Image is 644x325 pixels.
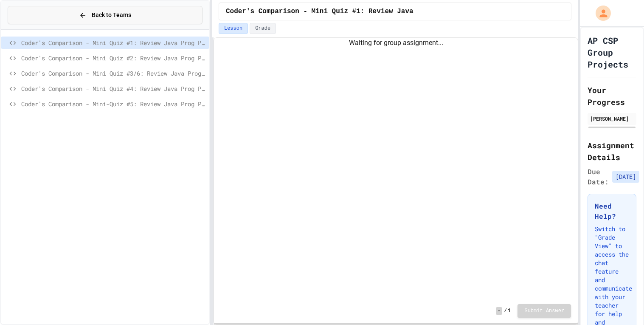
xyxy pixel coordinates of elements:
[8,6,202,24] button: Back to Teams
[588,167,609,187] span: Due Date:
[226,6,462,17] span: Coder's Comparison - Mini Quiz #1: Review Java Prog Part I
[587,3,613,23] div: My Account
[595,201,629,221] h3: Need Help?
[21,38,206,47] span: Coder's Comparison - Mini Quiz #1: Review Java Prog Part I
[21,69,206,78] span: Coder's Comparison - Mini Quiz #3/6: Review Java Prog Part I
[590,115,634,122] div: [PERSON_NAME]
[524,308,564,314] span: Submit Answer
[496,307,502,315] span: -
[504,308,507,314] span: /
[588,139,636,163] h2: Assignment Details
[588,34,636,70] h1: AP CSP Group Projects
[21,84,206,93] span: Coder's Comparison - Mini Quiz #4: Review Java Prog Part I
[588,84,636,108] h2: Your Progress
[21,99,206,108] span: Coder's Comparison - Mini-Quiz #5: Review Java Prog Part I
[612,171,639,183] span: [DATE]
[214,38,578,48] div: Waiting for group assignment...
[92,11,131,20] span: Back to Teams
[21,54,206,62] span: Coder's Comparison - Mini Quiz #2: Review Java Prog Part I
[517,304,571,318] button: Submit Answer
[219,23,248,34] button: Lesson
[508,308,511,314] span: 1
[250,23,276,34] button: Grade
